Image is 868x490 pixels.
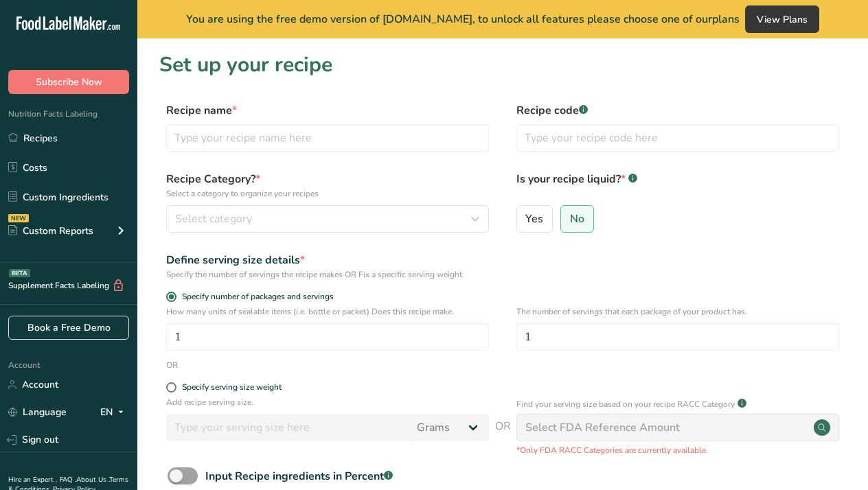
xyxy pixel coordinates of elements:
[8,475,57,485] a: Hire an Expert .
[36,75,102,89] span: Subscribe Now
[757,13,808,26] span: View Plans
[76,475,109,485] a: About Us .
[205,468,393,485] div: Input Recipe ingredients in Percent
[745,5,819,33] button: View Plans
[166,124,489,152] input: Type your recipe name here
[8,214,29,222] div: NEW
[516,398,735,410] p: Find your serving size based on your recipe RACC Category
[166,396,489,408] p: Add recipe serving size.
[186,11,740,27] span: You are using the free demo version of [DOMAIN_NAME], to unlock all features please choose one of...
[166,102,489,119] label: Recipe name
[9,269,30,277] div: BETA
[166,252,489,268] div: Define serving size details
[516,305,839,318] p: The number of servings that each package of your product has.
[166,414,409,441] input: Type your serving size here
[100,404,129,421] div: EN
[166,268,489,281] div: Specify the number of servings the recipe makes OR Fix a specific serving weight
[8,224,93,238] div: Custom Reports
[176,292,334,302] span: Specify number of packages and servings
[712,12,740,27] span: plans
[525,212,543,226] span: Yes
[525,419,680,436] div: Select FDA Reference Amount
[516,171,839,200] label: Is your recipe liquid?
[495,418,511,456] span: OR
[159,49,846,80] h1: Set up your recipe
[166,171,489,200] label: Recipe Category?
[166,205,489,233] button: Select category
[8,400,67,424] a: Language
[8,70,129,94] button: Subscribe Now
[570,212,584,226] span: No
[516,124,839,152] input: Type your recipe code here
[166,187,489,200] p: Select a category to organize your recipes
[516,102,839,119] label: Recipe code
[166,305,489,318] p: How many units of sealable items (i.e. bottle or packet) Does this recipe make.
[166,359,178,371] div: OR
[60,475,76,485] a: FAQ .
[175,211,252,227] span: Select category
[182,382,282,393] div: Specify serving size weight
[516,444,839,456] p: *Only FDA RACC Categories are currently available
[8,316,129,340] a: Book a Free Demo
